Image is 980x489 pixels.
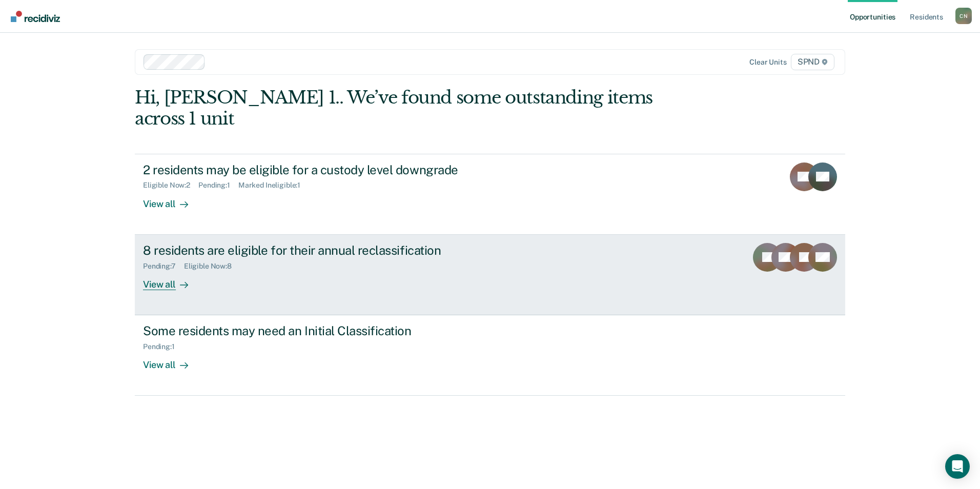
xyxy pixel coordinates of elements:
a: 2 residents may be eligible for a custody level downgradeEligible Now:2Pending:1Marked Ineligible... [135,154,845,235]
div: View all [143,351,200,371]
div: Clear units [749,58,787,67]
div: View all [143,190,200,210]
div: 8 residents are eligible for their annual reclassification [143,243,503,258]
div: View all [143,270,200,290]
div: Hi, [PERSON_NAME] 1.. We’ve found some outstanding items across 1 unit [135,87,703,129]
div: Open Intercom Messenger [945,454,970,479]
a: 8 residents are eligible for their annual reclassificationPending:7Eligible Now:8View all [135,235,845,315]
a: Some residents may need an Initial ClassificationPending:1View all [135,315,845,396]
div: 2 residents may be eligible for a custody level downgrade [143,162,503,177]
img: Recidiviz [11,11,60,22]
span: SPND [791,54,834,70]
div: C N [955,8,972,24]
div: Pending : 1 [198,181,238,190]
div: Pending : 1 [143,342,183,351]
div: Eligible Now : 8 [184,262,240,271]
button: Profile dropdown button [955,8,972,24]
div: Marked Ineligible : 1 [238,181,309,190]
div: Pending : 7 [143,262,184,271]
div: Eligible Now : 2 [143,181,198,190]
div: Some residents may need an Initial Classification [143,323,503,338]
